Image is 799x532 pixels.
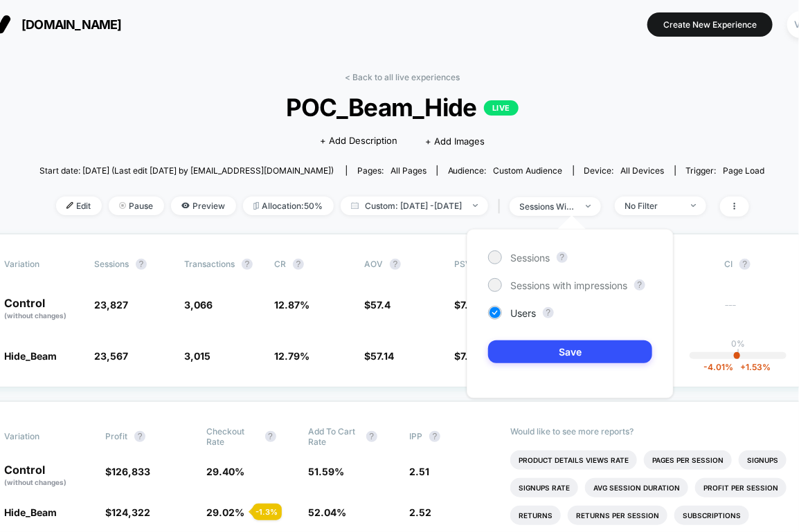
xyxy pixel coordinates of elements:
[364,299,390,311] span: $
[109,196,164,215] span: Pause
[4,464,91,488] p: Control
[94,259,129,269] span: Sessions
[207,506,245,518] span: 29.02 %
[134,431,145,442] button: ?
[510,506,561,525] li: Returns
[409,466,429,477] span: 2.51
[274,350,309,362] span: 12.79 %
[66,202,73,209] img: edit
[644,450,732,470] li: Pages Per Session
[207,466,245,477] span: 29.40 %
[737,349,739,359] p: |
[409,506,431,518] span: 2.52
[674,506,749,525] li: Subscriptions
[105,431,127,441] span: Profit
[274,259,286,269] span: CR
[429,431,440,442] button: ?
[184,299,213,311] span: 3,066
[703,362,733,372] span: -4.01 %
[739,450,787,470] li: Signups
[740,362,746,372] span: +
[243,196,334,215] span: Allocation: 50%
[370,350,394,362] span: 57.14
[242,259,253,270] button: ?
[119,202,126,209] img: end
[184,259,235,269] span: Transactions
[94,350,128,362] span: 23,567
[731,338,745,349] p: 0%
[357,165,427,176] div: Pages:
[495,196,510,217] span: |
[448,165,563,176] div: Audience:
[724,165,765,176] span: Page Load
[409,431,422,441] span: IPP
[56,196,102,215] span: Edit
[510,279,627,291] span: Sessions with impressions
[568,506,667,525] li: Returns Per Session
[586,205,591,208] img: end
[76,93,729,122] span: POC_Beam_Hide
[265,431,276,442] button: ?
[510,252,550,264] span: Sessions
[739,259,751,270] button: ?
[686,165,765,176] div: Trigger:
[488,340,652,363] button: Save
[308,426,359,447] span: Add To Cart Rate
[494,165,563,176] span: Custom Audience
[345,72,460,82] a: < Back to all live experiences
[484,100,519,116] p: LIVE
[733,362,771,372] span: 1.53 %
[510,478,578,497] li: Signups Rate
[625,201,681,211] div: No Filter
[390,259,401,270] button: ?
[364,259,383,269] span: AOV
[94,299,128,311] span: 23,827
[695,478,787,497] li: Profit Per Session
[390,165,427,176] span: all pages
[274,299,309,311] span: 12.87 %
[105,466,150,477] span: $
[253,202,259,210] img: rebalance
[171,196,236,215] span: Preview
[473,204,478,207] img: end
[691,204,696,207] img: end
[585,478,688,497] li: Avg Session Duration
[184,350,210,362] span: 3,015
[308,506,346,518] span: 52.04 %
[4,350,57,362] span: Hide_Beam
[253,504,282,520] div: - 1.3 %
[4,426,80,447] span: Variation
[39,165,334,176] span: Start date: [DATE] (Last edit [DATE] by [EMAIL_ADDRESS][DOMAIN_NAME])
[634,279,645,291] button: ?
[21,17,122,32] span: [DOMAIN_NAME]
[364,350,394,362] span: $
[105,506,150,518] span: $
[4,297,80,321] p: Control
[425,136,485,147] span: + Add Images
[510,307,536,319] span: Users
[510,450,637,470] li: Product Details Views Rate
[207,426,258,447] span: Checkout Rate
[4,311,66,320] span: (without changes)
[111,506,150,518] span: 124,322
[136,259,147,270] button: ?
[647,12,773,37] button: Create New Experience
[621,165,665,176] span: all devices
[293,259,304,270] button: ?
[351,202,359,209] img: calendar
[573,165,675,176] span: Device:
[111,466,150,477] span: 126,833
[557,252,568,263] button: ?
[370,299,390,311] span: 57.4
[308,466,344,477] span: 51.59 %
[4,259,80,270] span: Variation
[320,134,397,148] span: + Add Description
[366,431,377,442] button: ?
[520,201,575,212] div: sessions with impression
[341,196,488,215] span: Custom: [DATE] - [DATE]
[543,307,554,318] button: ?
